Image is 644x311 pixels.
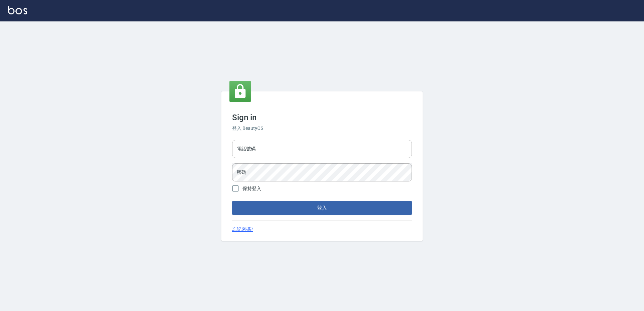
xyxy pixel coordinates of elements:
button: 登入 [232,201,412,215]
h3: Sign in [232,113,412,122]
img: Logo [8,6,27,14]
span: 保持登入 [243,185,261,192]
h6: 登入 BeautyOS [232,125,412,132]
a: 忘記密碼? [232,226,253,233]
